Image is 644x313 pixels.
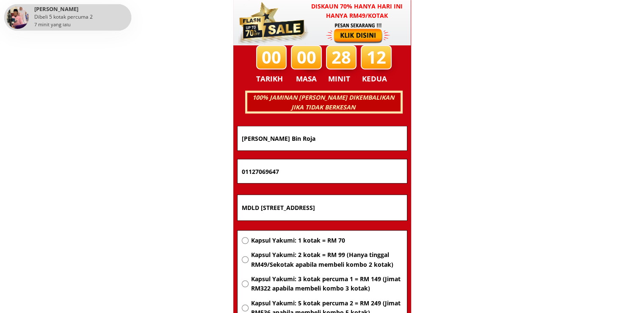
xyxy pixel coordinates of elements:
h3: TARIKH [256,73,292,85]
h3: MINIT [328,73,354,85]
input: Alamat [240,195,405,221]
h3: MASA [292,73,321,85]
span: Kapsul Yakumi: 2 kotak = RM 99 (Hanya tinggal RM49/Sekotak apabila membeli kombo 2 kotak) [251,250,402,269]
input: Nombor Telefon Bimbit [240,159,405,183]
span: Kapsul Yakumi: 3 kotak percuma 1 = RM 149 (Jimat RM322 apabila membeli kombo 3 kotak) [251,274,402,293]
h3: Diskaun 70% hanya hari ini hanya RM49/kotak [303,2,411,21]
h3: KEDUA [362,73,390,85]
input: Nama penuh [240,126,405,151]
span: Kapsul Yakumi: 1 kotak = RM 70 [251,236,402,245]
h3: 100% JAMINAN [PERSON_NAME] DIKEMBALIKAN JIKA TIDAK BERKESAN [246,93,400,112]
